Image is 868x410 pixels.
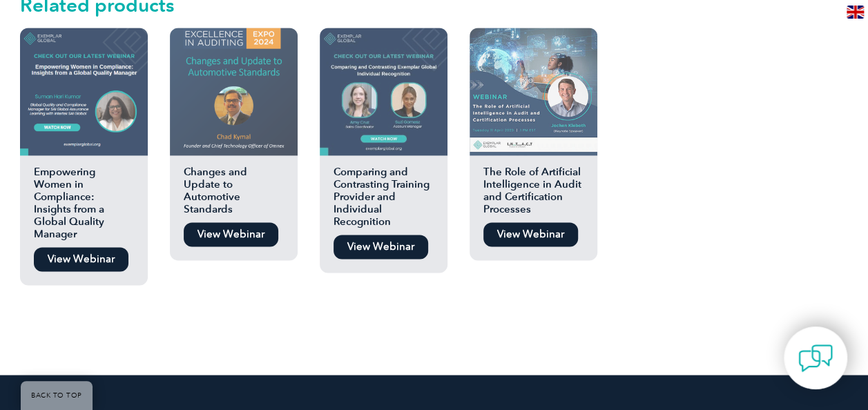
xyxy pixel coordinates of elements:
[483,222,578,246] a: View Webinar
[20,28,148,155] img: female auditor
[320,166,447,228] h2: Comparing and Contrasting Training Provider and Individual Recognition
[320,28,447,155] img: certifications
[170,166,298,215] h2: Changes and Update to Automotive Standards
[320,28,447,228] a: Comparing and Contrasting Training Provider and Individual Recognition
[170,28,298,215] a: Changes and Update to Automotive Standards
[847,6,864,19] img: en
[184,222,278,246] a: View Webinar
[20,28,148,240] a: Empowering Women in Compliance: Insights from a Global Quality Manager
[470,28,597,155] img: INTACT
[798,341,833,375] img: contact-chat.png
[470,28,597,215] a: The Role of Artificial Intelligence in Audit and Certification Processes
[470,166,597,215] h2: The Role of Artificial Intelligence in Audit and Certification Processes
[34,247,128,271] a: View Webinar
[334,235,428,259] a: View Webinar
[170,28,298,155] img: automotive standards
[20,166,148,240] h2: Empowering Women in Compliance: Insights from a Global Quality Manager
[21,381,93,410] a: BACK TO TOP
